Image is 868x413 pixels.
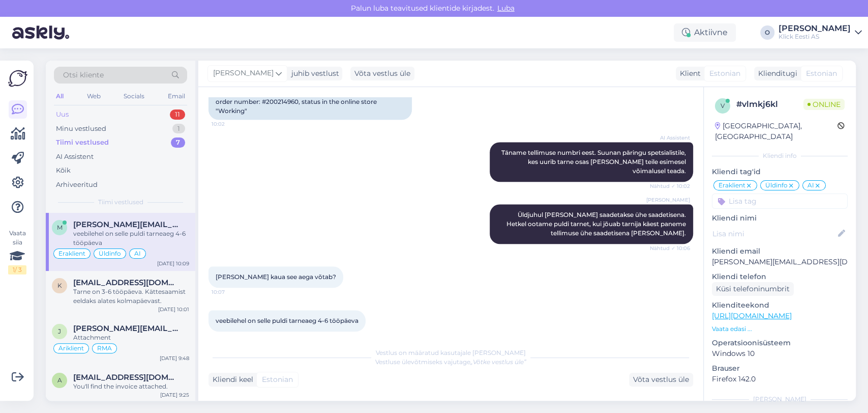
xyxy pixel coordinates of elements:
div: [DATE] 9:48 [160,354,189,362]
span: Vestlus on määratud kasutajale [PERSON_NAME] [376,349,526,356]
i: „Võtke vestlus üle” [470,358,526,366]
div: [DATE] 9:25 [160,391,189,399]
div: [GEOGRAPHIC_DATA], [GEOGRAPHIC_DATA] [715,121,837,142]
span: Estonian [262,374,293,385]
div: [PERSON_NAME] [712,395,848,404]
span: Otsi kliente [63,70,104,80]
span: veebilehel on selle puldi tarneaeg 4-6 tööpäeva [216,317,358,324]
div: Email [166,90,187,103]
div: [PERSON_NAME] [779,24,851,33]
span: Eraklient [719,182,745,188]
p: Brauser [712,363,848,374]
span: AI [807,182,814,188]
div: 1 [172,124,185,134]
span: Vestluse ülevõtmiseks vajutage [375,358,526,366]
div: juhib vestlust [287,68,339,79]
div: Kõik [56,166,71,176]
div: Tiimi vestlused [56,137,109,148]
span: Estonian [709,68,740,79]
span: J [58,327,61,335]
span: aliceray2911@icloud.com [73,373,179,382]
span: [PERSON_NAME] [213,68,274,79]
div: 1 / 3 [8,265,26,274]
img: Askly Logo [8,69,27,88]
div: Vaata siia [8,229,26,274]
span: m [57,224,63,231]
div: Võta vestlus üle [350,67,414,80]
p: Kliendi nimi [712,213,848,224]
div: 11 [170,109,185,120]
div: Socials [122,90,146,103]
div: # vlmkj6kl [736,98,803,111]
span: 10:02 [212,120,250,128]
p: Firefox 142.0 [712,374,848,384]
p: Klienditeekond [712,300,848,311]
div: You'll find the invoice attached. [73,382,189,391]
p: Operatsioonisüsteem [712,338,848,348]
div: Klienditugi [754,68,797,79]
span: Luba [494,4,518,13]
div: Aktiivne [674,23,736,42]
span: Üldjuhul [PERSON_NAME] saadetakse ühe saadetisena. Hetkel ootame puldi tarnet, kui jõuab tarnija ... [506,211,687,237]
input: Lisa tag [712,194,848,209]
span: Jussi@rvhouse.eu [73,324,179,333]
p: Kliendi email [712,246,848,257]
p: [PERSON_NAME][EMAIL_ADDRESS][DOMAIN_NAME] [712,257,848,267]
div: Minu vestlused [56,124,106,134]
span: Nähtud ✓ 10:06 [650,244,690,252]
div: AI Assistent [56,152,94,162]
span: AI [134,251,141,257]
div: 7 [171,137,185,148]
div: [DATE] 10:01 [158,306,189,313]
span: AI Assistent [652,134,690,142]
span: Nähtud ✓ 10:02 [650,182,690,190]
div: Klient [676,68,701,79]
div: order number: #200214960, status in the online store "Working" [208,93,412,120]
div: All [54,90,66,103]
span: RMA [97,345,112,351]
div: Võta vestlus üle [629,373,693,387]
span: [PERSON_NAME] [646,196,690,204]
span: a [57,376,62,384]
p: Vaata edasi ... [712,324,848,334]
span: Äriklient [58,345,84,351]
span: Täname tellimuse numbri eest. Suunan päringu spetsialistile, kes uurib tarne osas [PERSON_NAME] t... [501,149,687,175]
a: [PERSON_NAME]Klick Eesti AS [779,24,862,41]
span: v [721,102,725,109]
p: Kliendi tag'id [712,167,848,177]
span: 10:09 [212,332,250,340]
div: [DATE] 10:09 [157,260,189,267]
span: 10:07 [212,288,250,296]
div: Tarne on 3-6 tööpäeva. Kättesaamist eeldaks alates kolmapäevast. [73,287,189,306]
p: Kliendi telefon [712,271,848,282]
span: ktobreluts3@gmail.com [73,278,179,287]
input: Lisa nimi [712,228,836,239]
p: Windows 10 [712,348,848,359]
a: [URL][DOMAIN_NAME] [712,311,792,320]
span: Online [803,99,845,110]
div: Attachment [73,333,189,342]
div: Web [85,90,103,103]
span: Eraklient [58,251,85,257]
span: Tiimi vestlused [98,198,143,207]
div: Küsi telefoninumbrit [712,282,794,296]
span: Üldinfo [765,182,788,188]
div: O [760,25,774,40]
div: veebilehel on selle puldi tarneaeg 4-6 tööpäeva [73,229,189,247]
span: margit.ool@hotmail.com [73,220,179,229]
div: Kliendi info [712,151,848,160]
div: Uus [56,109,69,120]
div: Arhiveeritud [56,180,98,190]
div: Kliendi keel [208,374,253,385]
span: Üldinfo [99,251,121,257]
div: Klick Eesti AS [779,33,851,41]
span: k [57,282,62,289]
span: Estonian [806,68,837,79]
span: [PERSON_NAME] kaua see aega võtab? [216,273,336,281]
